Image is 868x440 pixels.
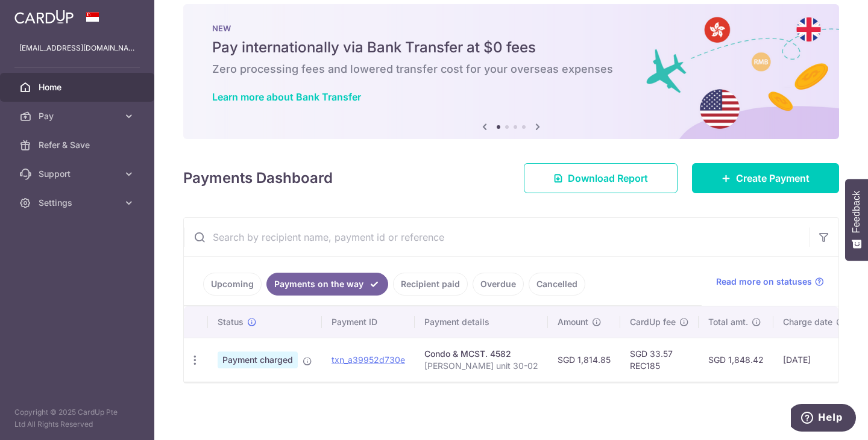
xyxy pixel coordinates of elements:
span: Payment charged [218,352,298,368]
img: Bank transfer banner [183,4,839,139]
span: Refer & Save [39,139,118,151]
input: Search by recipient name, payment id or reference [184,218,810,256]
p: [PERSON_NAME] unit 30-02 [424,360,538,372]
td: [DATE] [773,338,855,382]
th: Payment details [415,306,548,338]
iframe: Opens a widget where you can find more information [791,404,856,434]
span: Create Payment [736,171,810,185]
p: NEW [212,23,810,33]
td: SGD 1,848.42 [699,338,773,382]
a: Create Payment [692,163,839,193]
span: Settings [39,197,118,209]
a: Recipient paid [393,273,468,296]
span: Feedback [851,191,862,233]
p: [EMAIL_ADDRESS][DOMAIN_NAME] [19,42,135,54]
span: Status [218,316,244,328]
a: Upcoming [203,273,262,296]
span: Total amt. [708,316,748,328]
a: Read more on statuses [716,276,824,288]
span: Amount [558,316,588,328]
span: Support [39,168,118,180]
span: CardUp fee [630,316,676,328]
h5: Pay internationally via Bank Transfer at $0 fees [212,38,810,57]
a: Download Report [524,163,678,193]
div: Condo & MCST. 4582 [424,348,538,360]
a: Overdue [473,273,524,296]
h4: Payments Dashboard [183,167,333,189]
a: Payments on the way [266,273,388,296]
span: Read more on statuses [716,276,812,288]
td: SGD 1,814.85 [548,338,620,382]
a: Learn more about Bank Transfer [212,91,361,103]
span: Download Report [568,171,648,185]
span: Home [39,81,118,93]
td: SGD 33.57 REC185 [620,338,699,382]
span: Pay [39,110,118,122]
img: CardUp [14,10,74,24]
button: Feedback - Show survey [845,179,868,261]
span: Charge date [783,316,832,328]
h6: Zero processing fees and lowered transfer cost for your overseas expenses [212,62,810,76]
a: txn_a39952d730e [332,355,405,365]
th: Payment ID [322,306,415,338]
a: Cancelled [529,273,585,296]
